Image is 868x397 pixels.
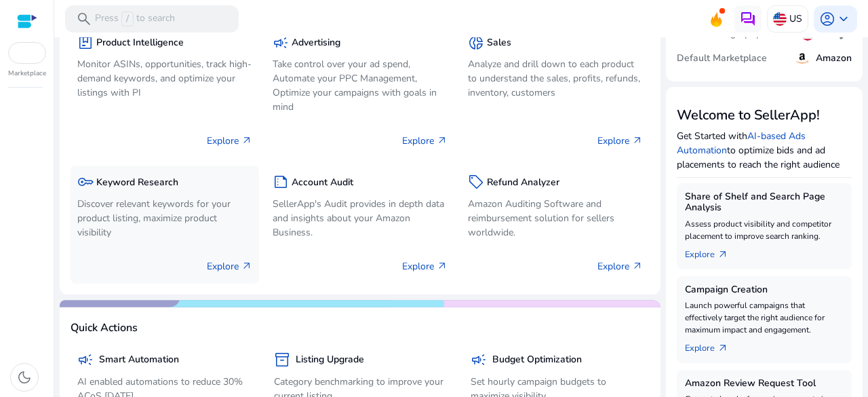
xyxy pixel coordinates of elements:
h5: Share of Shelf and Search Page Analysis [685,191,844,214]
span: arrow_outward [241,261,252,271]
span: package [77,35,94,51]
img: us.svg [773,12,787,26]
p: Launch powerful campaigns that effectively target the right audience for maximum impact and engag... [685,299,844,336]
p: Press to search [95,12,175,26]
a: Explorearrow_outward [685,242,739,261]
span: arrow_outward [437,261,448,271]
span: campaign [77,352,94,368]
span: arrow_outward [632,135,643,146]
a: AI-based Ads Automation [677,130,806,157]
a: Explorearrow_outward [685,336,739,355]
p: Marketplace [8,69,46,79]
span: arrow_outward [437,135,448,146]
h5: Product Intelligence [96,37,184,49]
h5: Advertising [292,37,340,49]
h5: Refund Analyzer [487,177,559,189]
span: search [76,11,92,27]
p: SellerApp's Audit provides in depth data and insights about your Amazon Business. [273,197,448,240]
span: inventory_2 [274,352,290,368]
h5: Budget Optimization [492,354,582,366]
h5: Keyword Research [96,177,178,189]
span: campaign [273,35,289,51]
img: amazon.svg [794,50,810,67]
p: Monitor ASINs, opportunities, track high-demand keywords, and optimize your listings with PI [77,57,252,100]
span: sell [468,174,484,190]
span: / [121,12,134,26]
p: Discover relevant keywords for your product listing, maximize product visibility [77,197,252,240]
span: dark_mode [16,369,33,385]
h5: Smart Automation [99,354,179,366]
span: arrow_outward [717,343,728,354]
p: Explore [402,259,448,273]
p: Get Started with to optimize bids and ad placements to reach the right audience [677,129,852,172]
p: Amazon Auditing Software and reimbursement solution for sellers worldwide. [468,197,643,240]
h5: Account Audit [292,177,353,189]
h5: Listing Upgrade [296,354,364,366]
span: campaign [471,352,487,368]
p: Analyze and drill down to each product to understand the sales, profits, refunds, inventory, cust... [468,57,643,100]
p: Take control over your ad spend, Automate your PPC Management, Optimize your campaigns with goals... [273,57,448,114]
span: summarize [273,174,289,190]
h4: Quick Actions [71,322,138,335]
span: arrow_outward [241,135,252,146]
p: Explore [597,134,643,148]
h3: Welcome to SellerApp! [677,107,852,124]
p: Explore [207,259,252,273]
p: Explore [402,134,448,148]
span: arrow_outward [632,261,643,271]
span: edit [838,27,852,41]
h5: Sales [487,37,511,49]
h5: Amazon Review Request Tool [685,378,844,390]
span: account_circle [819,11,835,27]
p: Explore [207,134,252,148]
h5: Campaign Creation [685,284,844,296]
p: Explore [597,259,643,273]
span: key [77,174,94,190]
h5: Amazon [816,53,852,64]
span: arrow_outward [717,249,728,260]
span: keyboard_arrow_down [835,11,852,27]
span: donut_small [468,35,484,51]
h5: Default Marketplace [677,53,767,64]
p: Assess product visibility and competitor placement to improve search ranking. [685,218,844,242]
p: US [789,7,802,31]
